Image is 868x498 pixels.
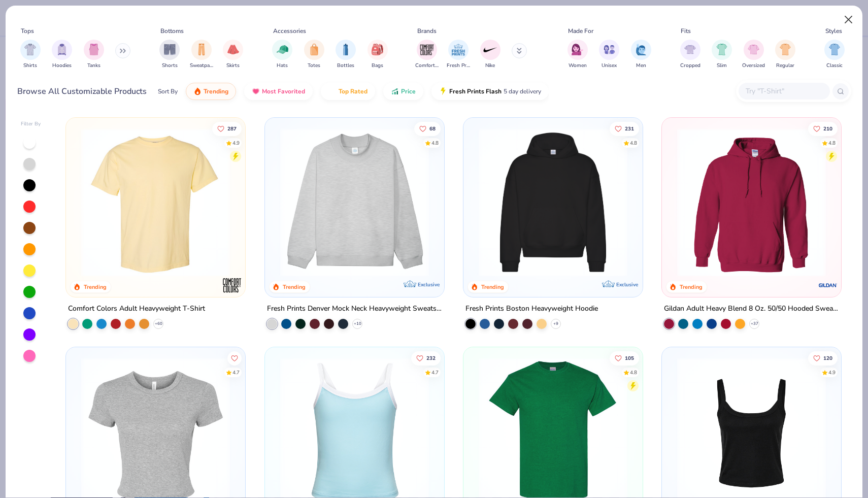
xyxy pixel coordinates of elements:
[431,83,549,100] button: Fresh Prints Flash5 day delivery
[232,369,240,377] div: 4.7
[630,139,637,147] div: 4.8
[636,44,647,55] img: Men Image
[717,62,727,70] span: Slim
[664,303,839,315] div: Gildan Adult Heavy Blend 8 Oz. 50/50 Hooded Sweatshirt
[304,40,324,70] div: filter for Totes
[232,139,240,147] div: 4.9
[87,62,101,70] span: Tanks
[434,128,593,277] img: a90f7c54-8796-4cb2-9d6e-4e9644cfe0fe
[780,44,791,55] img: Regular Image
[742,40,765,70] div: filter for Oversized
[328,87,337,95] img: TopRated.gif
[418,281,440,288] span: Exclusive
[88,44,99,55] img: Tanks Image
[186,83,236,100] button: Trending
[244,83,313,100] button: Most Favorited
[415,40,439,70] div: filter for Comfort Colors
[353,321,361,327] span: + 10
[155,321,162,327] span: + 60
[630,369,637,377] div: 4.8
[745,85,823,97] input: Try "T-Shirt"
[824,40,845,70] div: filter for Classic
[625,126,634,131] span: 231
[84,40,104,70] button: filter button
[828,139,836,147] div: 4.8
[439,87,447,95] img: flash.gif
[742,62,765,70] span: Oversized
[553,321,558,327] span: + 9
[681,26,691,36] div: Fits
[447,40,470,70] div: filter for Fresh Prints
[431,139,438,147] div: 4.8
[158,87,178,96] div: Sort By
[414,121,440,136] button: Like
[190,40,213,70] div: filter for Sweatpants
[272,40,292,70] button: filter button
[776,62,794,70] span: Regular
[823,356,832,361] span: 120
[828,369,836,377] div: 4.9
[748,44,759,55] img: Oversized Image
[340,44,351,55] img: Bottles Image
[411,351,440,366] button: Like
[204,87,228,95] span: Trending
[23,62,37,70] span: Shirts
[610,121,639,136] button: Like
[227,351,242,366] button: Like
[336,40,356,70] button: filter button
[636,62,646,70] span: Men
[223,40,243,70] button: filter button
[24,44,36,55] img: Shirts Image
[212,121,242,136] button: Like
[680,62,700,70] span: Cropped
[223,40,243,70] div: filter for Skirts
[775,40,795,70] button: filter button
[321,83,375,100] button: Top Rated
[568,26,593,36] div: Made For
[52,62,72,70] span: Hoodies
[308,62,320,70] span: Totes
[474,128,632,277] img: 91acfc32-fd48-4d6b-bdad-a4c1a30ac3fc
[160,26,184,36] div: Bottoms
[567,40,588,70] div: filter for Women
[368,40,388,70] button: filter button
[52,40,72,70] button: filter button
[68,303,205,315] div: Comfort Colors Adult Heavyweight T-Shirt
[775,40,795,70] div: filter for Regular
[449,87,502,95] span: Fresh Prints Flash
[569,62,587,70] span: Women
[193,87,202,95] img: trending.gif
[20,40,41,70] button: filter button
[631,40,651,70] div: filter for Men
[451,42,466,57] img: Fresh Prints Image
[751,321,758,327] span: + 37
[272,40,292,70] div: filter for Hats
[372,62,383,70] span: Bags
[480,40,500,70] div: filter for Nike
[273,26,306,36] div: Accessories
[431,369,438,377] div: 4.7
[599,40,619,70] div: filter for Unisex
[599,40,619,70] button: filter button
[742,40,765,70] button: filter button
[680,40,700,70] button: filter button
[480,40,500,70] button: filter button
[485,62,495,70] span: Nike
[20,40,41,70] div: filter for Shirts
[159,40,180,70] div: filter for Shorts
[716,44,727,55] img: Slim Image
[680,40,700,70] div: filter for Cropped
[222,275,243,295] img: Comfort Colors logo
[824,40,845,70] button: filter button
[21,120,41,128] div: Filter By
[504,86,541,97] span: 5 day delivery
[447,40,470,70] button: filter button
[76,128,235,277] img: 029b8af0-80e6-406f-9fdc-fdf898547912
[829,44,841,55] img: Classic Image
[227,126,237,131] span: 287
[610,351,639,366] button: Like
[252,87,260,95] img: most_fav.gif
[465,303,598,315] div: Fresh Prints Boston Heavyweight Hoodie
[277,62,288,70] span: Hats
[632,128,791,277] img: d4a37e75-5f2b-4aef-9a6e-23330c63bbc0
